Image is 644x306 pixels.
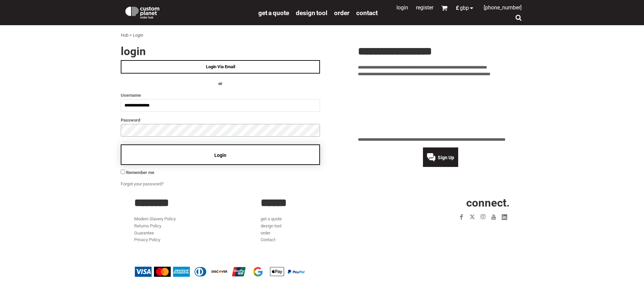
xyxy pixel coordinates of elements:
[134,230,154,235] a: Guarantee
[121,2,255,22] a: Custom Planet
[173,267,190,277] img: American Express
[288,270,305,274] img: PayPal
[250,267,266,277] img: Google Pay
[396,4,408,11] a: Login
[258,9,289,17] span: get a quote
[121,33,128,38] a: Hub
[460,5,469,11] span: GBP
[438,155,454,160] span: Sign Up
[416,4,433,11] a: Register
[456,5,460,11] span: £
[214,152,226,158] span: Login
[121,46,320,57] h2: Login
[356,9,378,16] a: Contact
[121,116,320,124] label: Password
[358,82,523,132] iframe: Customer reviews powered by Trustpilot
[261,223,281,228] a: design tool
[129,32,132,39] div: >
[296,9,327,17] span: design tool
[258,9,289,16] a: get a quote
[124,5,161,18] img: Custom Planet
[126,170,154,175] span: Remember me
[484,4,522,11] span: [PHONE_NUMBER]
[134,216,176,221] a: Modern Slavery Policy
[417,226,510,234] iframe: Customer reviews powered by Trustpilot
[211,267,228,277] img: Discover
[230,267,247,277] img: China UnionPay
[121,60,320,74] a: Login Via Email
[121,91,320,99] label: Username
[387,197,510,208] h2: CONNECT.
[334,9,350,16] a: order
[261,230,270,235] a: order
[134,237,160,242] a: Privacy Policy
[356,9,378,17] span: Contact
[121,181,164,186] a: Forgot your password?
[121,80,320,87] h4: OR
[206,64,235,69] span: Login Via Email
[154,267,171,277] img: Mastercard
[261,216,282,221] a: get a quote
[135,267,152,277] img: Visa
[133,32,143,39] div: Login
[261,237,275,242] a: Contact
[134,223,161,228] a: Returns Policy
[192,267,209,277] img: Diners Club
[296,9,327,16] a: design tool
[334,9,350,17] span: order
[269,267,285,277] img: Apple Pay
[121,170,125,174] input: Remember me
